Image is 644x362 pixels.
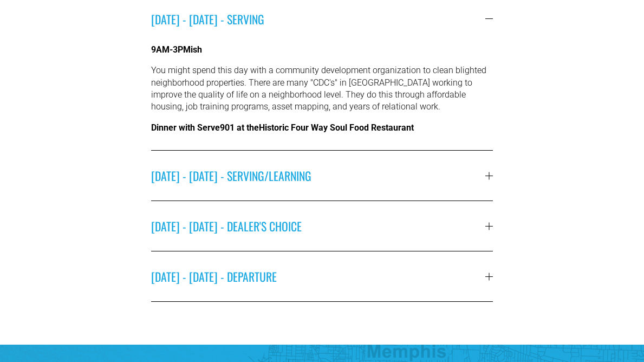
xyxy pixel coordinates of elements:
[151,217,485,235] span: [DATE] - [DATE] - DEALER'S CHOICE
[151,10,485,28] span: [DATE] - [DATE] - SERVING
[151,251,493,301] button: [DATE] - [DATE] - DEPARTURE
[151,44,202,55] strong: 9AM-3PMish
[151,167,485,184] span: [DATE] - [DATE] - SERVING/LEARNING
[151,122,259,133] strong: Dinner with Serve901 at the
[151,268,485,285] span: [DATE] - [DATE] - DEPARTURE
[151,64,493,113] p: You might spend this day with a community development organization to clean blighted neighborhood...
[151,44,493,150] div: [DATE] - [DATE] - SERVING
[151,151,493,201] button: [DATE] - [DATE] - SERVING/LEARNING
[151,201,493,251] button: [DATE] - [DATE] - DEALER'S CHOICE
[259,122,414,133] a: Historic Four Way Soul Food Restaurant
